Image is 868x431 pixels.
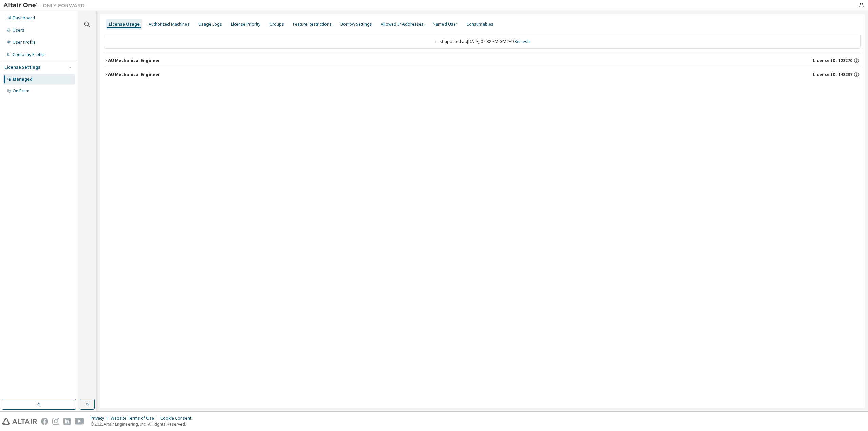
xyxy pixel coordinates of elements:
[52,418,59,425] img: instagram.svg
[269,22,284,27] div: Groups
[381,22,424,27] div: Allowed IP Addresses
[13,52,45,57] div: Company Profile
[75,418,84,425] img: youtube.svg
[13,15,35,21] div: Dashboard
[108,72,160,77] div: AU Mechanical Engineer
[13,40,36,45] div: User Profile
[41,418,48,425] img: facebook.svg
[108,58,160,63] div: AU Mechanical Engineer
[13,77,33,82] div: Managed
[813,72,852,77] span: License ID: 148237
[104,67,861,82] button: AU Mechanical EngineerLicense ID: 148237
[2,418,37,425] img: altair_logo.svg
[813,58,852,63] span: License ID: 128270
[340,22,372,27] div: Borrow Settings
[91,416,111,421] div: Privacy
[433,22,457,27] div: Named User
[231,22,260,27] div: License Priority
[104,53,861,68] button: AU Mechanical EngineerLicense ID: 128270
[149,22,190,27] div: Authorized Machines
[63,418,71,425] img: linkedin.svg
[104,35,861,49] div: Last updated at: [DATE] 04:38 PM GMT+9
[108,22,140,27] div: License Usage
[4,65,40,70] div: License Settings
[3,2,88,9] img: Altair One
[91,421,195,427] p: © 2025 Altair Engineering, Inc. All Rights Reserved.
[13,27,24,33] div: Users
[466,22,493,27] div: Consumables
[160,416,195,421] div: Cookie Consent
[515,39,530,44] a: Refresh
[198,22,222,27] div: Usage Logs
[293,22,332,27] div: Feature Restrictions
[13,88,29,94] div: On Prem
[111,416,160,421] div: Website Terms of Use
